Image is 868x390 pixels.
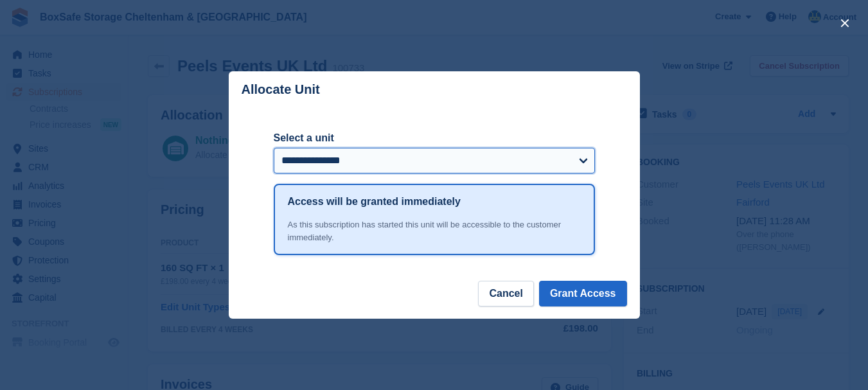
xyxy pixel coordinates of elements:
[478,281,533,306] button: Cancel
[288,194,461,209] h1: Access will be granted immediately
[835,13,855,33] button: close
[288,218,581,244] div: As this subscription has started this unit will be accessible to the customer immediately.
[539,281,627,306] button: Grant Access
[274,130,595,146] label: Select a unit
[242,82,320,97] p: Allocate Unit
